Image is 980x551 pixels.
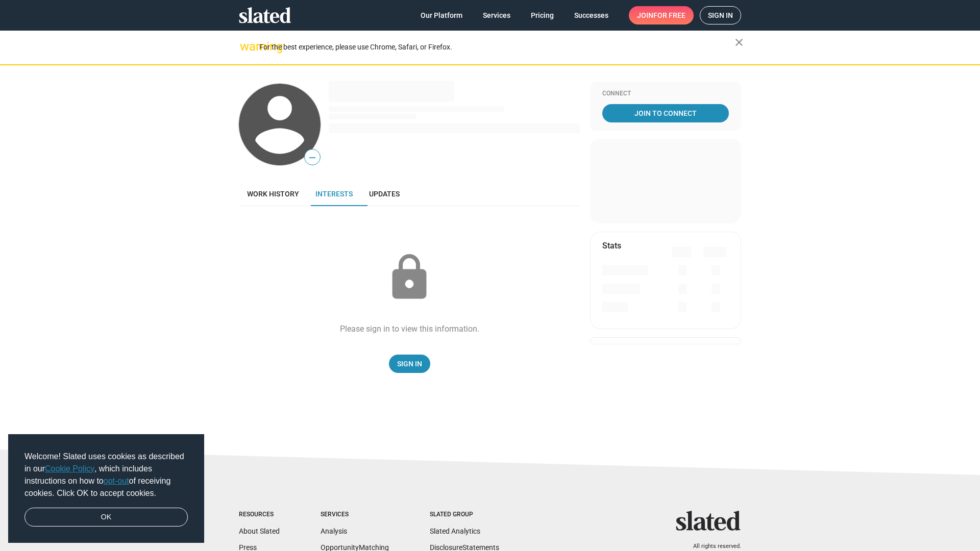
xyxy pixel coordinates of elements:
span: Join To Connect [604,104,727,122]
span: Services [483,6,510,24]
mat-icon: warning [240,40,252,53]
a: dismiss cookie message [24,508,188,527]
a: Successes [566,6,617,24]
a: About Slated [239,527,280,535]
span: Welcome! Slated uses cookies as described in our , which includes instructions on how to of recei... [24,450,188,499]
a: Cookie Policy [45,464,94,473]
span: — [305,151,320,164]
mat-card-title: Stats [602,240,621,251]
a: Updates [361,182,408,206]
a: Interests [307,182,361,206]
a: Slated Analytics [430,527,480,535]
span: for free [653,6,685,24]
span: Pricing [531,6,554,24]
span: Sign in [708,7,733,24]
span: Interests [315,190,353,198]
a: Join To Connect [602,104,729,122]
div: Services [321,511,389,519]
a: opt-out [104,477,129,485]
span: Successes [574,6,608,24]
div: For the best experience, please use Chrome, Safari, or Firefox. [259,40,735,54]
a: Work history [239,182,307,206]
a: Our Platform [412,6,471,24]
mat-icon: close [733,36,745,48]
div: Please sign in to view this information. [340,323,479,334]
span: Our Platform [421,6,462,24]
mat-icon: lock [384,252,435,303]
a: Sign in [700,6,741,24]
a: Joinfor free [629,6,694,24]
span: Work history [247,190,299,198]
a: Pricing [523,6,562,24]
a: Analysis [321,527,347,535]
div: Resources [239,511,280,519]
div: Connect [602,90,729,98]
span: Updates [369,190,400,198]
span: Join [637,6,685,24]
div: Slated Group [430,511,499,519]
span: Sign In [397,355,422,373]
a: Services [475,6,519,24]
a: Sign In [389,355,430,373]
div: cookieconsent [8,434,204,543]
